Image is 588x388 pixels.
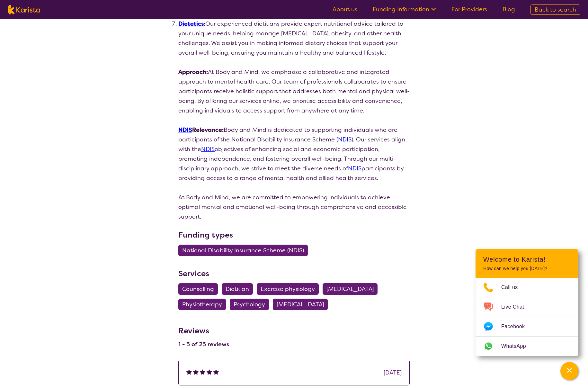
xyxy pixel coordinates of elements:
span: Physiotherapy [182,299,222,310]
span: Dietitian [226,283,249,295]
h3: Reviews [178,322,229,337]
h2: Welcome to Karista! [483,256,571,263]
a: Counselling [178,285,222,293]
p: Body and Mind is dedicated to supporting individuals who are participants of the National Disabil... [178,125,410,183]
a: Physiotherapy [178,301,230,308]
a: NDIS [178,126,192,134]
span: Counselling [182,283,214,295]
a: NDIS [348,165,361,172]
img: Karista logo [8,5,40,14]
span: Psychology [234,299,265,310]
img: fullstar [193,369,199,374]
a: [MEDICAL_DATA] [273,301,332,308]
strong: Relevance: [178,126,224,134]
p: At Body and Mind, we emphasise a collaborative and integrated approach to mental health care. Our... [178,67,410,115]
a: Back to search [530,5,580,15]
span: National Disability Insurance Scheme (NDIS) [182,245,304,256]
a: Web link opens in a new tab. [476,337,578,356]
span: [MEDICAL_DATA] [277,299,324,310]
h4: 1 - 5 of 25 reviews [178,340,229,348]
p: How can we help you [DATE]? [483,266,571,271]
a: Exercise physiology [257,285,323,293]
div: Channel Menu [476,249,578,356]
button: Channel Menu [560,362,578,380]
span: Call us [501,283,526,292]
span: Exercise physiology [261,283,315,295]
a: Funding Information [373,5,436,13]
span: [MEDICAL_DATA] [326,283,374,295]
h3: Services [178,268,410,279]
a: Psychology [230,301,273,308]
h3: Funding types [178,229,410,241]
strong: : [178,20,205,28]
img: fullstar [207,369,212,374]
a: [MEDICAL_DATA] [323,285,381,293]
li: Our experienced dietitians provide expert nutritional advice tailored to your unique needs, helpi... [178,19,410,58]
img: fullstar [213,369,219,374]
a: NDIS [338,136,352,143]
img: fullstar [186,369,192,374]
span: Live Chat [501,302,532,312]
span: WhatsApp [501,341,534,351]
a: For Providers [451,5,487,13]
span: Facebook [501,322,532,331]
span: Back to search [535,6,576,14]
img: fullstar [200,369,205,374]
a: Dietitian [222,285,257,293]
strong: Approach: [178,68,208,76]
div: [DATE] [384,368,402,377]
ul: Choose channel [476,278,578,356]
a: About us [333,5,357,13]
a: Dietetics [178,20,204,28]
a: NDIS [201,145,215,153]
a: Blog [503,5,515,13]
p: At Body and Mind, we are committed to empowering individuals to achieve optimal mental and emotio... [178,193,410,221]
a: National Disability Insurance Scheme (NDIS) [178,247,312,254]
